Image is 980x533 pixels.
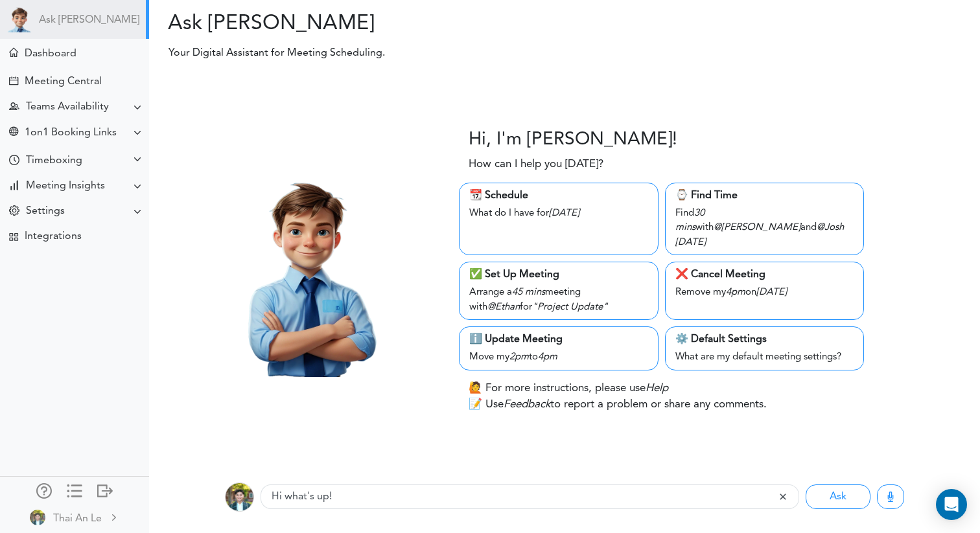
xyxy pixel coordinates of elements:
div: Open Intercom Messenger [936,489,967,520]
div: Timeboxing [26,155,82,167]
a: Ask [PERSON_NAME] [39,14,139,27]
div: ⚙️ Default Settings [675,332,854,347]
div: Time Your Goals [9,155,19,167]
p: How can I help you [DATE]? [469,156,603,173]
i: 30 mins [675,209,705,233]
div: What do I have for [469,203,648,221]
i: Help [646,383,668,394]
div: What are my default meeting settings? [675,347,854,365]
div: 1on1 Booking Links [25,127,117,139]
div: Meeting Dashboard [9,48,18,57]
div: TEAMCAL AI Workflow Apps [9,232,18,242]
div: Dashboard [25,48,76,60]
i: 4pm [538,352,557,362]
div: Teams Availability [26,101,109,113]
img: Theo.png [202,166,413,377]
div: ✅ Set Up Meeting [469,267,648,282]
div: Create Meeting [9,76,18,85]
h2: Ask [PERSON_NAME] [159,12,555,36]
div: Remove my on [675,282,854,301]
i: 4pm [726,288,745,297]
div: Find with and [675,203,854,251]
i: @Ethan [487,302,520,312]
i: [DATE] [675,238,706,247]
div: Manage Members and Externals [36,483,52,496]
div: Share Meeting Link [9,127,18,139]
i: @[PERSON_NAME] [714,223,800,232]
div: Integrations [25,231,82,243]
a: Manage Members and Externals [36,483,52,501]
div: Show only icons [67,483,82,496]
div: Move my to [469,347,648,365]
div: 📆 Schedule [469,188,648,203]
h3: Hi, I'm [PERSON_NAME]! [469,130,677,152]
i: 45 mins [512,288,545,297]
div: Meeting Central [25,76,102,88]
div: ⌚️ Find Time [675,188,854,203]
div: Arrange a meeting with for [469,282,648,315]
div: Log out [97,483,113,496]
i: 2pm [509,352,529,362]
p: Your Digital Assistant for Meeting Scheduling. [159,45,741,61]
img: wBLfyGaAXRLqgAAAABJRU5ErkJggg== [30,510,45,525]
div: Settings [26,205,65,218]
i: "Project Update" [532,302,608,312]
div: Thai An Le [53,511,102,527]
a: Thai An Le [1,503,148,532]
div: ❌ Cancel Meeting [675,267,854,282]
div: Meeting Insights [26,180,105,192]
p: 📝 Use to report a problem or share any comments. [469,396,767,413]
i: [DATE] [549,209,579,218]
button: Ask [806,484,870,509]
img: Powered by TEAMCAL AI [6,6,32,32]
i: Feedback [504,399,550,410]
p: 🙋 For more instructions, please use [469,380,668,397]
i: @Josh [817,223,844,232]
a: Change side menu [67,483,82,501]
i: [DATE] [756,288,787,297]
div: ℹ️ Update Meeting [469,332,648,347]
img: wBLfyGaAXRLqgAAAABJRU5ErkJggg== [225,482,254,512]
